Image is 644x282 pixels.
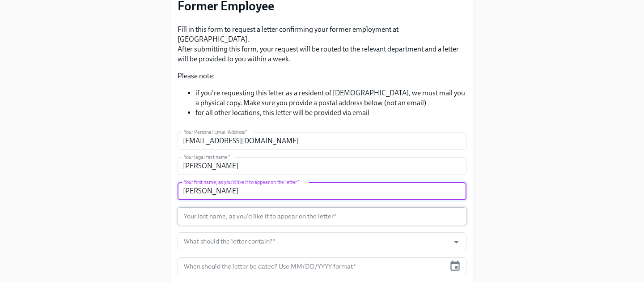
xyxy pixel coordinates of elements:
p: Fill in this form to request a letter confirming your former employment at [GEOGRAPHIC_DATA]. Aft... [178,25,466,64]
li: for all other locations, this letter will be provided via email [195,108,466,118]
button: Open [449,235,463,249]
input: MM/DD/YYYY [178,257,445,275]
li: if you're requesting this letter as a resident of [DEMOGRAPHIC_DATA], we must mail you a physical... [195,88,466,108]
p: Please note: [178,71,466,81]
